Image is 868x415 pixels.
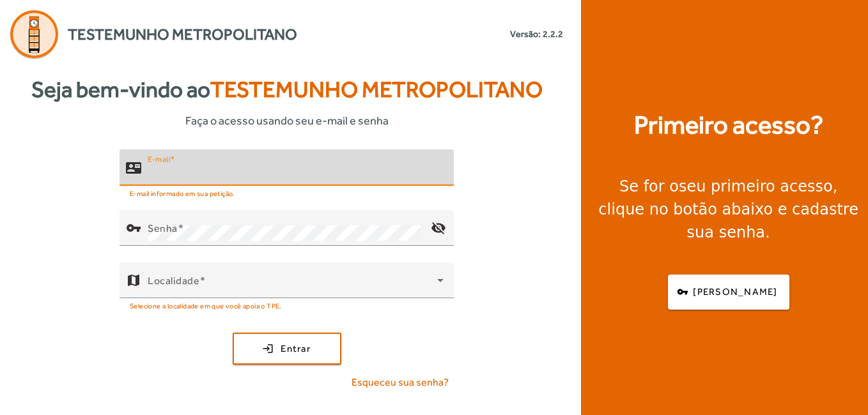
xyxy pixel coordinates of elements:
[233,333,341,365] button: Entrar
[10,10,58,58] img: Logo Agenda
[596,175,860,244] div: Se for o , clique no botão abaixo e cadastre sua senha.
[281,342,311,356] span: Entrar
[668,275,789,310] button: [PERSON_NAME]
[352,375,449,390] span: Esqueceu sua senha?
[423,213,454,243] mat-icon: visibility_off
[679,177,833,195] strong: seu primeiro acesso
[31,73,543,107] strong: Seja bem-vindo ao
[126,220,141,236] mat-icon: vpn_key
[210,77,543,102] span: Testemunho Metropolitano
[693,285,777,299] span: [PERSON_NAME]
[126,160,141,175] mat-icon: contact_mail
[148,155,170,163] mat-label: E-mail
[130,186,235,200] mat-hint: E-mail informado em sua petição.
[148,222,178,234] mat-label: Senha
[185,112,389,129] span: Faça o acesso usando seu e-mail e senha
[130,298,282,312] mat-hint: Selecione a localidade em que você apoia o TPE.
[148,274,199,286] mat-label: Localidade
[510,27,563,41] small: Versão: 2.2.2
[68,23,297,46] span: Testemunho Metropolitano
[634,106,823,144] strong: Primeiro acesso?
[126,273,141,288] mat-icon: map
